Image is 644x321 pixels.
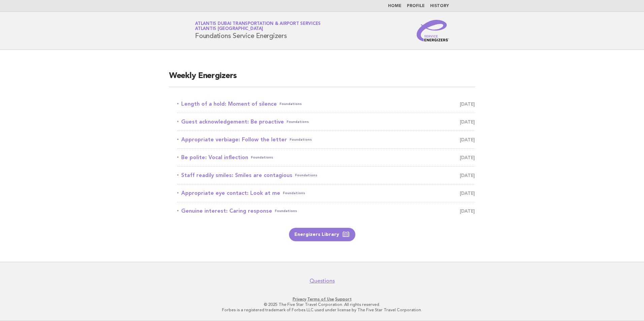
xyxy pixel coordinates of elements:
[407,4,425,8] a: Profile
[310,278,335,284] a: Questions
[460,117,475,127] span: [DATE]
[460,171,475,180] span: [DATE]
[460,206,475,216] span: [DATE]
[290,135,312,144] span: Foundations
[417,20,449,41] img: Service Energizers
[275,206,297,216] span: Foundations
[116,307,528,313] p: Forbes is a registered trademark of Forbes LLC used under license by The Five Star Travel Corpora...
[195,27,263,31] span: Atlantis [GEOGRAPHIC_DATA]
[195,22,321,39] h1: Foundations Service Energizers
[460,153,475,162] span: [DATE]
[177,188,475,198] a: Appropriate eye contact: Look at meFoundations [DATE]
[177,117,475,127] a: Guest acknowledgement: Be proactiveFoundations [DATE]
[430,4,449,8] a: History
[116,296,528,302] p: · ·
[251,153,273,162] span: Foundations
[335,297,352,301] a: Support
[177,206,475,216] a: Genuine interest: Caring responseFoundations [DATE]
[460,99,475,109] span: [DATE]
[116,302,528,307] p: © 2025 The Five Star Travel Corporation. All rights reserved.
[287,117,309,127] span: Foundations
[283,188,305,198] span: Foundations
[295,171,317,180] span: Foundations
[169,71,475,87] h2: Weekly Energizers
[307,297,334,301] a: Terms of Use
[177,135,475,144] a: Appropriate verbiage: Follow the letterFoundations [DATE]
[177,99,475,109] a: Length of a hold: Moment of silenceFoundations [DATE]
[293,297,306,301] a: Privacy
[460,135,475,144] span: [DATE]
[280,99,302,109] span: Foundations
[177,153,475,162] a: Be polite: Vocal inflectionFoundations [DATE]
[460,188,475,198] span: [DATE]
[195,22,321,31] a: Atlantis Dubai Transportation & Airport ServicesAtlantis [GEOGRAPHIC_DATA]
[388,4,401,8] a: Home
[177,171,475,180] a: Staff readily smiles: Smiles are contagiousFoundations [DATE]
[289,228,355,241] a: Energizers Library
